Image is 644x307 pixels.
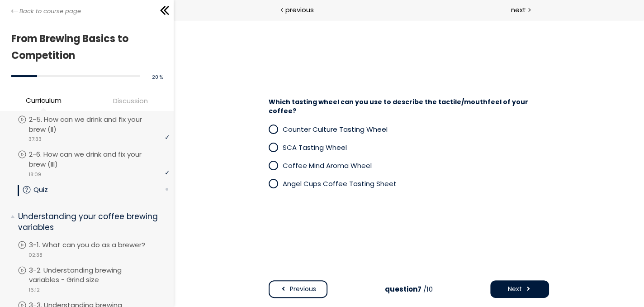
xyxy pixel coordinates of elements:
[19,7,81,16] span: Back to course page
[95,77,355,96] span: Which tasting wheel can you use to describe the tactile/mouthfeel of your coffee?
[244,264,248,274] span: 7
[334,264,348,274] span: Next
[11,30,158,64] h1: From Brewing Basics to Competition
[33,185,66,195] p: Quiz
[211,264,248,274] span: question
[29,115,169,134] p: 2-5. How can we drink and fix your brew (II)
[28,171,41,178] span: 18:09
[109,141,198,150] span: Coffee Mind Aroma Wheel
[26,95,62,106] span: Curriculum
[250,264,259,274] span: /10
[109,159,223,168] span: Angel Cups Coffee Tasting Sheet
[28,135,42,143] span: 37:33
[18,211,162,233] p: Understanding your coffee brewing variables
[95,260,154,278] button: Previous
[109,105,214,114] span: Counter Culture Tasting Wheel
[29,149,169,169] p: 2-6. How can we drink and fix your brew (III)
[116,264,142,274] span: Previous
[317,260,375,278] button: Next
[113,96,148,106] span: Discussion
[152,74,162,81] span: 20 %
[109,123,173,132] span: SCA Tasting Wheel
[285,5,314,15] span: previous
[511,5,526,15] span: next
[11,7,81,16] a: Back to course page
